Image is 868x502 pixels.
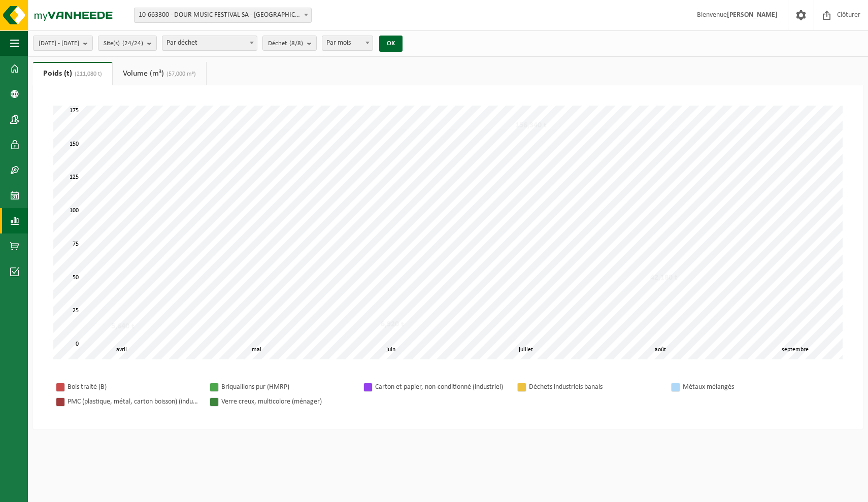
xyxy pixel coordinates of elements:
[268,36,303,51] span: Déchet
[98,36,157,51] button: Site(s)(24/24)
[322,36,373,51] span: Par mois
[513,120,549,130] div: 156,340 t
[122,40,143,47] count: (24/24)
[221,381,353,393] div: Briquaillons pur (HMRP)
[113,62,206,85] a: Volume (m³)
[33,62,112,85] a: Poids (t)
[162,36,257,51] span: Par déchet
[5,480,170,502] iframe: chat widget
[72,71,102,77] span: (211,080 t)
[33,36,93,51] button: [DATE] - [DATE]
[134,8,312,23] span: 10-663300 - DOUR MUSIC FESTIVAL SA - DOUR
[375,381,507,393] div: Carton et papier, non-conditionné (industriel)
[68,395,199,408] div: PMC (plastique, métal, carton boisson) (industriel)
[683,381,815,393] div: Métaux mélangés
[379,36,403,52] button: OK
[648,273,680,283] div: 42,180 t
[39,36,79,51] span: [DATE] - [DATE]
[221,395,353,408] div: Verre creux, multicolore (ménager)
[135,8,311,22] span: 10-663300 - DOUR MUSIC FESTIVAL SA - DOUR
[104,36,143,51] span: Site(s)
[162,36,257,50] span: Par déchet
[109,321,137,331] div: 5,640 t
[378,319,407,329] div: 6,920 t
[289,40,303,47] count: (8/8)
[164,71,196,77] span: (57,000 m³)
[68,381,199,393] div: Bois traité (B)
[529,381,661,393] div: Déchets industriels banals
[727,11,778,19] strong: [PERSON_NAME]
[322,36,373,50] span: Par mois
[262,36,317,51] button: Déchet(8/8)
